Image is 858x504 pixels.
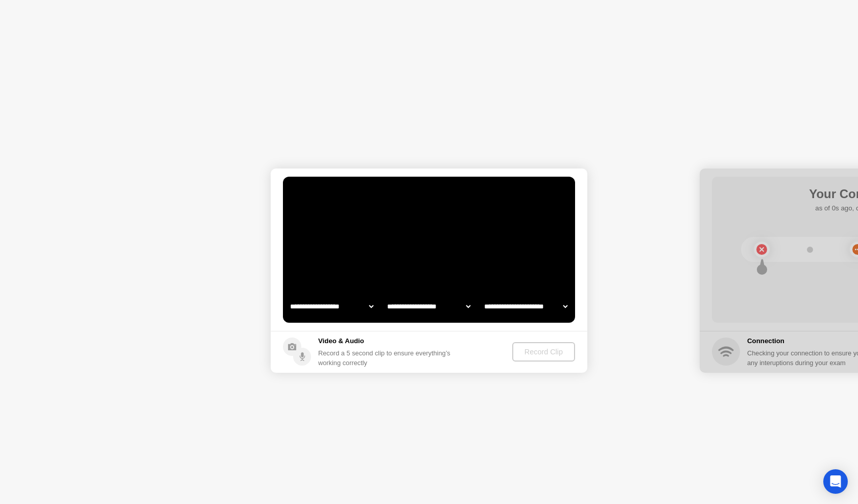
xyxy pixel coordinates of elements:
[512,342,575,362] button: Record Clip
[482,296,569,317] select: Available microphones
[823,469,848,494] div: Open Intercom Messenger
[385,296,472,317] select: Available speakers
[318,348,455,368] div: Record a 5 second clip to ensure everything’s working correctly
[288,296,375,317] select: Available cameras
[318,336,455,346] h5: Video & Audio
[516,348,571,356] div: Record Clip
